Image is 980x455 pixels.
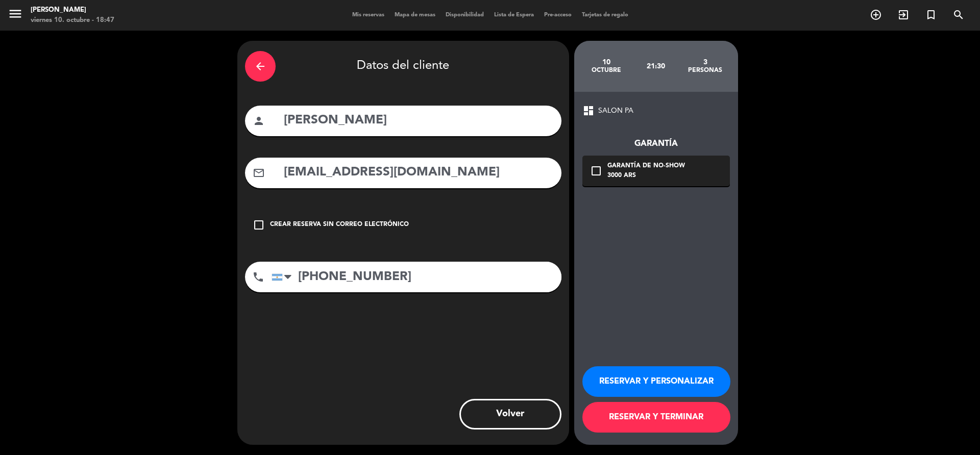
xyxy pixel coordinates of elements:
span: Mapa de mesas [389,12,440,18]
div: personas [680,66,730,74]
input: Número de teléfono... [272,262,561,292]
button: RESERVAR Y TERMINAR [582,402,730,433]
span: Disponibilidad [440,12,489,18]
i: phone [252,271,264,283]
span: SALON PA [598,105,633,117]
i: menu [8,6,23,21]
div: 21:30 [631,48,680,84]
span: Pre-acceso [539,12,577,18]
div: octubre [582,66,631,74]
i: exit_to_app [897,9,910,21]
div: 3000 ARS [607,171,685,181]
span: Tarjetas de regalo [577,12,633,18]
span: dashboard [582,105,595,117]
div: 3 [680,58,730,66]
div: viernes 10. octubre - 18:47 [31,15,114,26]
i: mail_outline [253,167,265,179]
div: Crear reserva sin correo electrónico [270,220,409,230]
i: check_box_outline_blank [253,219,265,231]
button: menu [8,6,23,25]
i: check_box_outline_blank [590,165,602,177]
button: Volver [459,399,561,429]
input: Nombre del cliente [283,110,554,131]
i: person [253,115,265,127]
i: arrow_back [254,60,266,72]
div: Datos del cliente [245,48,561,84]
button: RESERVAR Y PERSONALIZAR [582,366,730,397]
div: Garantía de no-show [607,161,685,171]
div: 10 [582,58,631,66]
div: Argentina: +54 [272,262,296,292]
span: Mis reservas [347,12,389,18]
i: add_circle_outline [870,9,882,21]
input: Email del cliente [283,162,554,183]
i: turned_in_not [925,9,937,21]
span: Lista de Espera [489,12,539,18]
div: Garantía [582,137,730,150]
div: [PERSON_NAME] [31,5,114,15]
i: search [952,9,965,21]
